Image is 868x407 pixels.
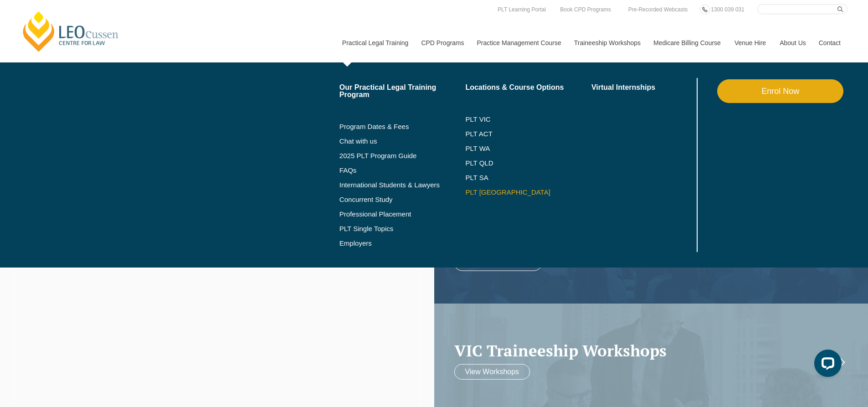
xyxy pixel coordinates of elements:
[21,10,121,53] a: [PERSON_NAME] Centre for Law
[339,225,466,232] a: PLT Single Topics
[339,167,466,174] a: FAQs
[465,145,569,152] a: PLT WA
[711,6,744,13] span: 1300 039 031
[339,240,466,247] a: Employers
[454,364,530,379] a: View Workshops
[465,130,591,138] a: PLT ACT
[728,23,773,62] a: Venue Hire
[465,116,591,123] a: PLT VIC
[465,160,591,167] a: PLT QLD
[470,23,567,62] a: Practice Management Course
[339,123,466,130] a: Program Dates & Fees
[339,181,466,189] a: International Students & Lawyers
[647,23,728,62] a: Medicare Billing Course
[558,5,613,15] a: Book CPD Programs
[339,211,466,218] a: Professional Placement
[339,196,466,203] a: Concurrent Study
[717,79,843,103] a: Enrol Now
[465,84,591,91] a: Locations & Course Options
[335,23,415,62] a: Practical Legal Training
[567,23,647,62] a: Traineeship Workshops
[807,346,845,384] iframe: LiveChat chat widget
[495,5,548,15] a: PLT Learning Portal
[773,23,812,62] a: About Us
[465,189,591,196] a: PLT [GEOGRAPHIC_DATA]
[339,138,466,145] a: Chat with us
[465,174,591,181] a: PLT SA
[339,152,443,160] a: 2025 PLT Program Guide
[709,5,746,15] a: 1300 039 031
[591,84,695,91] a: Virtual Internships
[812,23,847,62] a: Contact
[339,84,466,98] a: Our Practical Legal Training Program
[626,5,690,15] a: Pre-Recorded Webcasts
[414,23,470,62] a: CPD Programs
[454,342,830,360] a: VIC Traineeship Workshops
